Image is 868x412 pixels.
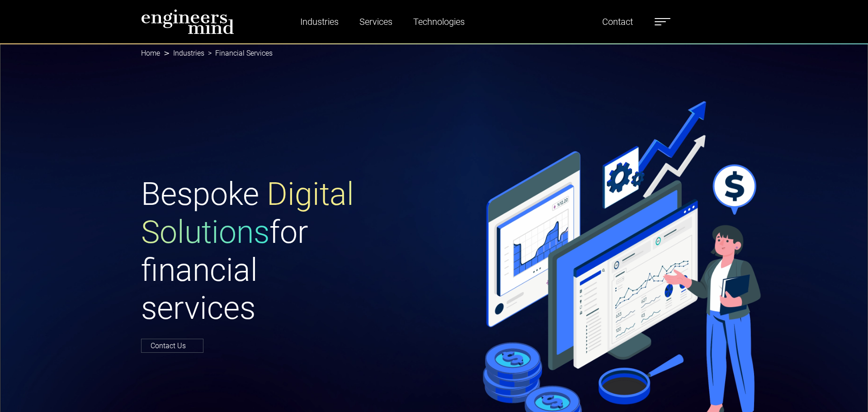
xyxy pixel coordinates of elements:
h1: Bespoke for financial services [141,175,429,327]
span: Digital Solutions [141,175,354,251]
nav: breadcrumb [141,43,727,63]
a: Technologies [410,11,468,32]
img: logo [141,9,234,34]
a: Industries [173,49,204,57]
a: Industries [297,11,342,32]
a: Contact Us [141,339,203,353]
a: Contact [599,11,637,32]
li: Financial Services [204,48,273,59]
a: Home [141,49,160,57]
a: Services [356,11,396,32]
